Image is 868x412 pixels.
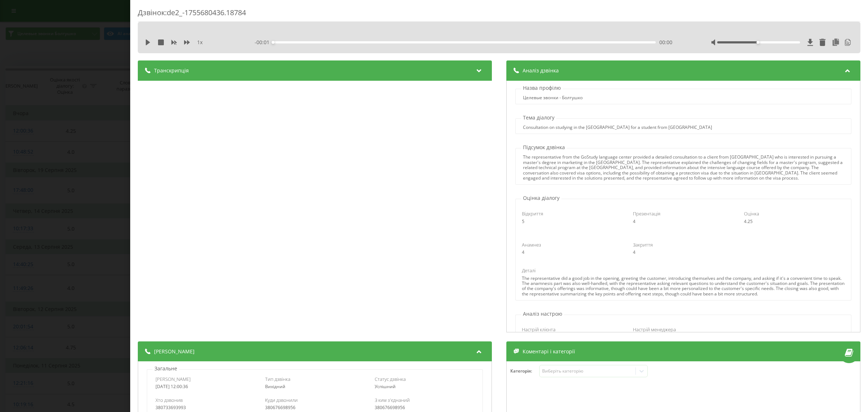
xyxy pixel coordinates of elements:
[265,397,298,403] span: Куди дзвонили
[272,41,275,44] div: Accessibility label
[522,219,623,224] div: 5
[523,125,712,130] div: Consultation on studying in the [GEOGRAPHIC_DATA] for a student from [GEOGRAPHIC_DATA]
[522,267,536,274] span: Деталі
[633,326,676,333] span: Настрій менеджера
[156,405,255,410] div: 380733693993
[510,369,539,374] h4: Категорія :
[522,250,623,255] div: 4
[375,376,406,382] span: Статус дзвінка
[521,194,561,202] p: Оцінка діалогу
[156,384,255,389] div: [DATE] 12:00:36
[265,383,285,390] span: Вихідний
[523,348,575,355] span: Коментарі і категорії
[522,241,541,248] span: Анамнез
[633,250,734,255] div: 4
[522,276,844,297] div: The representative did a good job in the opening, greeting the customer, introducing themselves a...
[757,41,759,44] div: Accessibility label
[375,405,474,410] div: 380676698956
[523,95,583,100] div: Целевые звонки - Болтушко
[154,348,195,355] span: [PERSON_NAME]
[153,365,179,372] p: Загальне
[521,310,564,318] p: Аналіз настрою
[522,326,556,333] span: Настрій клієнта
[542,368,633,374] div: Виберіть категорію
[156,397,183,403] span: Хто дзвонив
[375,397,410,403] span: З ким з'єднаний
[521,144,567,151] p: Підсумок дзвінка
[523,67,559,74] span: Аналіз дзвінка
[265,405,365,410] div: 380676698956
[156,376,191,382] span: [PERSON_NAME]
[375,383,396,390] span: Успішний
[633,219,734,224] div: 4
[744,210,759,217] span: Оцінка
[633,210,660,217] span: Презентація
[522,210,543,217] span: Відкриття
[633,241,653,248] span: Закриття
[197,39,203,46] span: 1 x
[138,8,860,22] div: Дзвінок : de2_-1755680436.18784
[265,376,290,382] span: Тип дзвінка
[255,39,273,46] span: - 00:01
[659,39,672,46] span: 00:00
[523,155,843,181] div: The representative from the GoStudy language center provided a detailed consultation to a client ...
[744,219,845,224] div: 4.25
[154,67,189,74] span: Транскрипція
[521,114,556,121] p: Тема діалогу
[521,84,563,92] p: Назва профілю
